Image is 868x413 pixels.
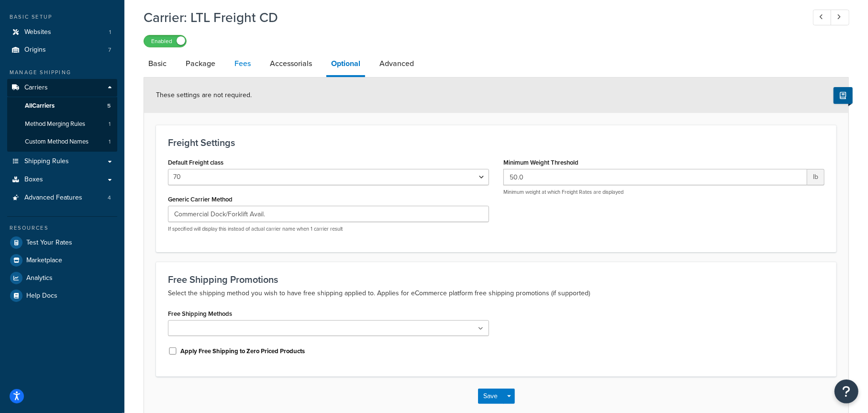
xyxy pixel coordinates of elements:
[265,52,317,75] a: Accessorials
[7,115,117,133] a: Method Merging Rules1
[7,97,117,115] a: AllCarriers5
[156,90,252,100] span: These settings are not required.
[180,347,305,356] label: Apply Free Shipping to Zero Priced Products
[326,52,365,77] a: Optional
[168,225,489,233] p: If specified will display this instead of actual carrier name when 1 carrier result
[7,23,117,41] a: Websites1
[109,28,111,36] span: 1
[144,8,795,27] h1: Carrier: LTL Freight CD
[168,159,223,166] label: Default Freight class
[168,288,824,299] p: Select the shipping method you wish to have free shipping applied to. Applies for eCommerce platf...
[503,159,579,166] label: Minimum Weight Threshold
[26,257,62,265] span: Marketplace
[7,13,117,21] div: Basic Setup
[24,157,69,166] span: Shipping Rules
[834,87,853,104] button: Show Help Docs
[109,120,111,128] span: 1
[24,46,46,54] span: Origins
[7,287,117,304] a: Help Docs
[25,120,85,128] span: Method Merging Rules
[7,79,117,152] li: Carriers
[230,52,256,75] a: Fees
[7,79,117,97] a: Carriers
[7,252,117,269] a: Marketplace
[181,52,220,75] a: Package
[831,10,849,25] a: Next Record
[168,137,824,148] h3: Freight Settings
[835,380,858,403] button: Open Resource Center
[144,52,171,75] a: Basic
[503,189,824,196] p: Minimum weight at which Freight Rates are displayed
[25,138,89,146] span: Custom Method Names
[25,102,55,110] span: All Carriers
[24,176,43,184] span: Boxes
[24,84,48,92] span: Carriers
[7,224,117,232] div: Resources
[7,189,117,207] li: Advanced Features
[7,234,117,251] a: Test Your Rates
[168,274,824,285] h3: Free Shipping Promotions
[7,171,117,189] a: Boxes
[26,239,72,247] span: Test Your Rates
[813,10,832,25] a: Previous Record
[168,310,232,317] label: Free Shipping Methods
[7,189,117,207] a: Advanced Features4
[24,194,82,202] span: Advanced Features
[7,269,117,287] a: Analytics
[108,46,111,54] span: 7
[24,28,51,36] span: Websites
[144,35,186,47] label: Enabled
[7,153,117,170] a: Shipping Rules
[7,133,117,151] li: Custom Method Names
[108,194,111,202] span: 4
[26,292,57,300] span: Help Docs
[807,169,824,185] span: lb
[7,41,117,59] li: Origins
[109,138,111,146] span: 1
[7,133,117,151] a: Custom Method Names1
[26,274,53,282] span: Analytics
[7,41,117,59] a: Origins7
[7,115,117,133] li: Method Merging Rules
[168,196,233,203] label: Generic Carrier Method
[107,102,111,110] span: 5
[7,68,117,77] div: Manage Shipping
[375,52,419,75] a: Advanced
[478,389,504,404] button: Save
